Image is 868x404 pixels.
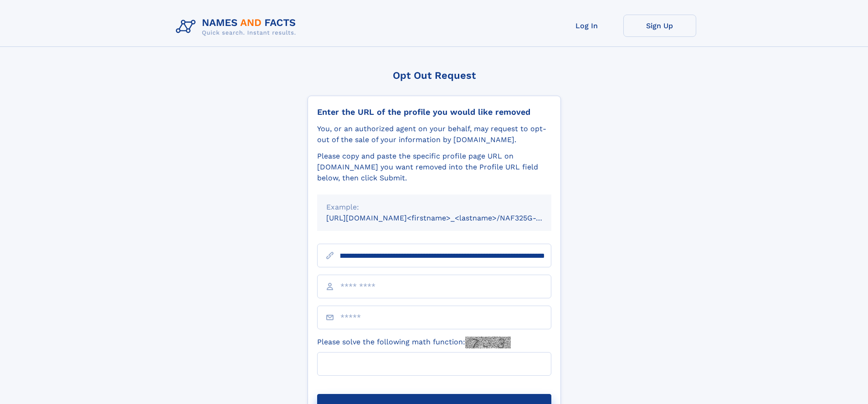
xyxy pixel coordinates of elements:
[550,15,623,37] a: Log In
[317,151,551,184] div: Please copy and paste the specific profile page URL on [DOMAIN_NAME] you want removed into the Pr...
[326,202,542,213] div: Example:
[317,337,511,348] label: Please solve the following math function:
[326,214,569,222] small: [URL][DOMAIN_NAME]<firstname>_<lastname>/NAF325G-xxxxxxxx
[308,70,561,81] div: Opt Out Request
[172,15,303,39] img: Logo Names and Facts
[317,107,551,117] div: Enter the URL of the profile you would like removed
[623,15,696,37] a: Sign Up
[317,123,551,145] div: You, or an authorized agent on your behalf, may request to opt-out of the sale of your informatio...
